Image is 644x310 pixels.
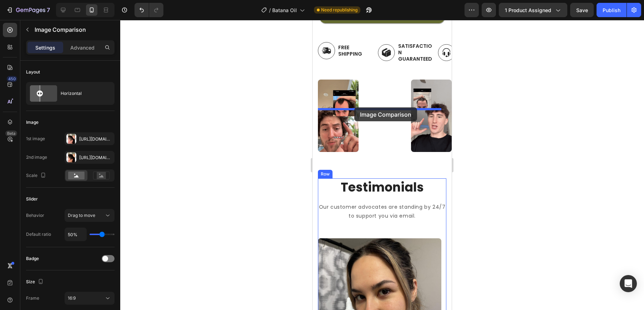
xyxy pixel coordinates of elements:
div: Size [26,277,45,287]
div: Scale [26,171,47,181]
div: Undo/Redo [135,3,163,17]
div: Open Intercom Messenger [620,275,637,292]
p: Advanced [70,44,95,51]
button: 1 product assigned [499,3,567,17]
button: 7 [3,3,53,17]
div: Horizontal [61,85,104,102]
div: Layout [26,69,40,75]
button: 16:9 [65,292,115,305]
button: Save [570,3,594,17]
div: Slider [26,196,38,202]
div: 1st image [26,136,45,142]
button: Publish [597,3,627,17]
div: Badge [26,255,39,262]
span: Save [576,7,588,13]
div: Publish [603,6,620,14]
span: Batana Oil [272,6,297,14]
p: 7 [47,6,50,14]
div: [URL][DOMAIN_NAME] [79,136,113,142]
span: 1 product assigned [505,6,551,14]
p: Image Comparison [35,25,112,34]
span: Need republishing [321,7,358,13]
div: [URL][DOMAIN_NAME] [79,154,113,161]
div: Image [26,119,39,126]
span: 16:9 [68,295,76,301]
span: Drag to move [68,213,95,218]
div: 450 [7,76,17,82]
div: Behavior [26,212,44,219]
div: 2nd image [26,154,47,161]
div: Beta [5,131,17,136]
div: Frame [26,295,39,301]
div: Default ratio [26,231,51,238]
iframe: Design area [313,20,452,310]
button: Drag to move [65,209,115,222]
span: / [269,6,271,14]
input: Auto [65,228,86,241]
p: Settings [35,44,55,51]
